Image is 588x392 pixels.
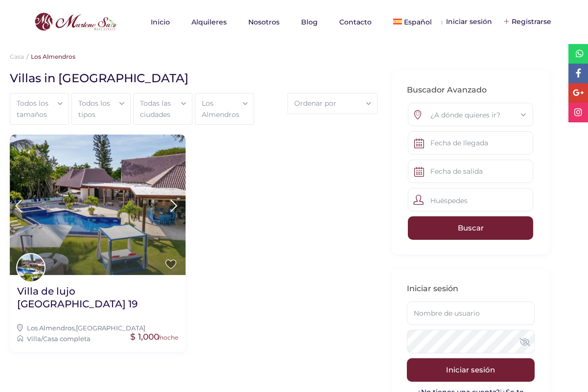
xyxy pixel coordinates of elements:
div: Ordenar por [293,93,372,113]
input: Fecha de salida [408,160,533,183]
a: [GEOGRAPHIC_DATA] [76,324,145,332]
div: Registrarse [504,16,551,27]
span: Español [404,18,432,26]
div: / [17,333,178,344]
div: Iniciar sesión [439,16,492,27]
div: Todos los tamaños [15,93,64,124]
h1: Villas in [GEOGRAPHIC_DATA] [10,70,370,86]
a: Los Almendros [27,324,74,332]
h2: Villa de lujo [GEOGRAPHIC_DATA] 19 [17,285,178,310]
h2: Buscador Avanzado [407,85,535,95]
img: logo [32,10,119,34]
a: Casa completa [43,335,91,343]
img: Villa de lujo Los Almendros 19 [10,135,186,275]
button: Iniciar sesión [407,358,535,382]
a: Villa [27,335,41,343]
div: Los Almendros [200,93,249,124]
input: Nombre de usuario [407,301,535,325]
h3: Iniciar sesión [407,284,535,294]
div: Todas las ciudades [139,93,187,124]
input: Buscar [408,216,533,240]
div: Huéspedes [408,188,533,211]
div: ¿A dónde quieres ir? [416,103,525,127]
a: Villa de lujo [GEOGRAPHIC_DATA] 19 [17,285,178,318]
input: Fecha de llegada [408,131,533,155]
div: , [17,323,178,333]
div: Todos los tipos [77,93,125,124]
